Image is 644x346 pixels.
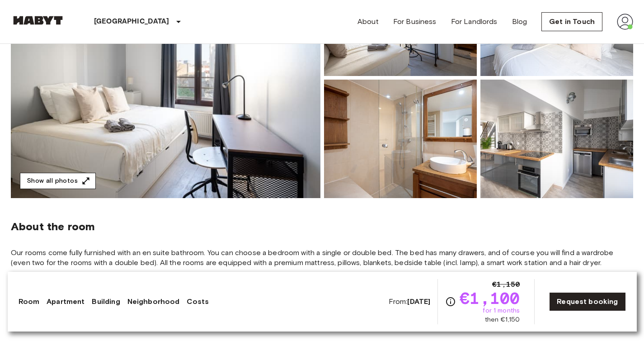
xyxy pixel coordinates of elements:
[324,80,477,198] img: Picture of unit FR-18-001-001-07H
[20,173,96,190] button: Show all photos
[94,16,169,27] p: [GEOGRAPHIC_DATA]
[460,290,520,306] span: €1,100
[483,306,520,315] span: for 1 months
[11,220,633,233] span: About the room
[19,296,40,307] a: Room
[47,296,85,307] a: Apartment
[357,16,379,27] a: About
[11,248,633,268] span: Our rooms come fully furnished with an en suite bathroom. You can choose a bedroom with a single ...
[389,297,431,307] span: From:
[617,14,633,30] img: avatar
[492,279,520,290] span: €1,150
[407,297,430,306] b: [DATE]
[11,16,65,25] img: Habyt
[480,80,633,198] img: Picture of unit FR-18-001-001-07H
[393,16,437,27] a: For Business
[445,296,456,307] svg: Check cost overview for full price breakdown. Please note that discounts apply to new joiners onl...
[512,16,527,27] a: Blog
[127,296,180,307] a: Neighborhood
[451,16,498,27] a: For Landlords
[485,315,520,324] span: then €1,150
[541,12,602,31] a: Get in Touch
[549,292,625,311] a: Request booking
[92,296,120,307] a: Building
[187,296,209,307] a: Costs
